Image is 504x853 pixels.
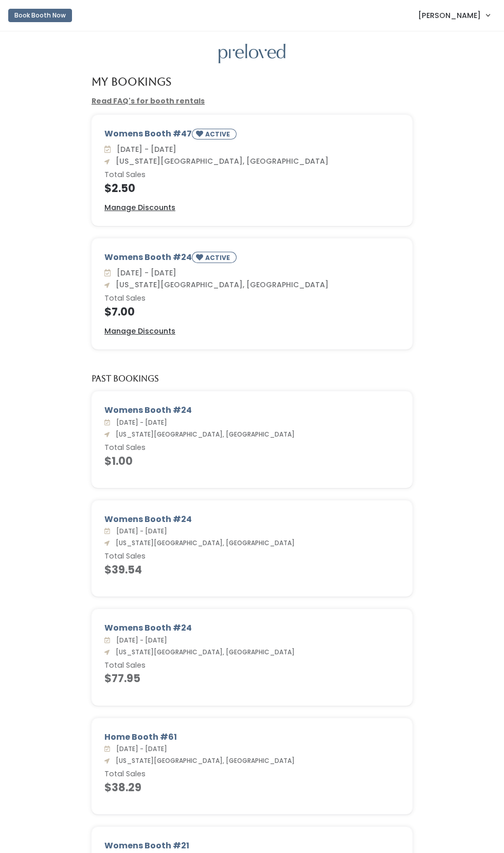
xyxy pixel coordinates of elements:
[112,744,167,753] span: [DATE] - [DATE]
[104,444,400,452] h6: Total Sales
[408,4,500,26] a: [PERSON_NAME]
[112,648,295,656] span: [US_STATE][GEOGRAPHIC_DATA], [GEOGRAPHIC_DATA]
[104,770,400,778] h6: Total Sales
[104,622,400,634] div: Womens Booth #24
[112,527,167,535] span: [DATE] - [DATE]
[418,10,481,21] span: [PERSON_NAME]
[92,96,205,106] a: Read FAQ's for booth rentals
[104,326,175,337] a: Manage Discounts
[8,9,72,22] button: Book Booth Now
[104,404,400,416] div: Womens Booth #24
[113,144,176,154] span: [DATE] - [DATE]
[104,326,175,336] u: Manage Discounts
[112,280,329,290] span: [US_STATE][GEOGRAPHIC_DATA], [GEOGRAPHIC_DATA]
[104,661,400,670] h6: Total Sales
[104,455,400,467] h4: $1.00
[219,44,285,64] img: preloved logo
[104,513,400,526] div: Womens Booth #24
[104,672,400,684] h4: $77.95
[92,76,171,88] h4: My Bookings
[92,374,159,384] h5: Past Bookings
[8,4,72,27] a: Book Booth Now
[205,253,232,262] small: ACTIVE
[112,538,295,547] span: [US_STATE][GEOGRAPHIC_DATA], [GEOGRAPHIC_DATA]
[104,564,400,576] h4: $39.54
[104,294,400,303] h6: Total Sales
[104,731,400,743] div: Home Booth #61
[205,130,232,138] small: ACTIVE
[112,418,167,427] span: [DATE] - [DATE]
[104,781,400,793] h4: $38.29
[104,840,400,852] div: Womens Booth #21
[104,202,175,213] u: Manage Discounts
[112,430,295,439] span: [US_STATE][GEOGRAPHIC_DATA], [GEOGRAPHIC_DATA]
[104,171,400,179] h6: Total Sales
[112,756,295,765] span: [US_STATE][GEOGRAPHIC_DATA], [GEOGRAPHIC_DATA]
[104,182,400,194] h4: $2.50
[104,552,400,561] h6: Total Sales
[104,128,400,144] div: Womens Booth #47
[113,268,176,278] span: [DATE] - [DATE]
[104,251,400,267] div: Womens Booth #24
[112,156,329,166] span: [US_STATE][GEOGRAPHIC_DATA], [GEOGRAPHIC_DATA]
[104,202,175,213] a: Manage Discounts
[112,636,167,645] span: [DATE] - [DATE]
[104,306,400,318] h4: $7.00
